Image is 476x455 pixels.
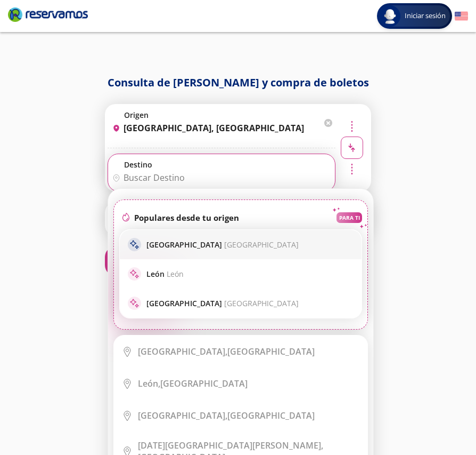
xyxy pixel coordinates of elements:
[167,269,184,279] span: León
[146,269,184,279] p: León
[108,115,322,141] input: Buscar Origen
[105,246,371,276] button: Buscar
[138,346,315,357] div: [GEOGRAPHIC_DATA]
[455,10,468,23] button: English
[224,298,299,308] span: [GEOGRAPHIC_DATA]
[138,378,160,389] b: León,
[138,378,248,389] div: [GEOGRAPHIC_DATA]
[124,110,338,120] label: Origen
[138,410,227,421] b: [GEOGRAPHIC_DATA],
[134,212,239,223] p: Populares desde tu origen
[339,214,360,221] p: PARA TI
[124,159,348,170] label: Destino
[8,6,88,22] i: Brand Logo
[108,164,332,191] input: Buscar Destino
[8,75,468,91] h1: Consulta de [PERSON_NAME] y compra de boletos
[8,6,88,26] a: Brand Logo
[146,240,299,250] p: [GEOGRAPHIC_DATA]
[138,440,323,451] b: [DATE][GEOGRAPHIC_DATA][PERSON_NAME],
[138,346,227,357] b: [GEOGRAPHIC_DATA],
[146,298,299,308] p: [GEOGRAPHIC_DATA]
[400,11,450,21] span: Iniciar sesión
[138,410,315,421] div: [GEOGRAPHIC_DATA]
[224,240,299,250] span: [GEOGRAPHIC_DATA]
